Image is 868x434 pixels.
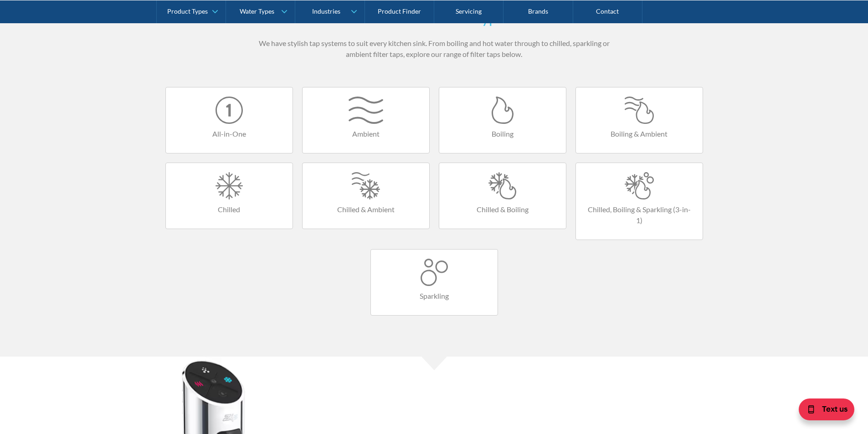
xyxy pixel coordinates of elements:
[575,163,703,240] a: Chilled, Boiling & Sparkling (3-in-1)
[312,204,420,215] h4: Chilled & Ambient
[585,204,693,226] h4: Chilled, Boiling & Sparkling (3-in-1)
[302,163,430,229] a: Chilled & Ambient
[167,7,208,15] div: Product Types
[302,87,430,153] a: Ambient
[175,128,283,139] h4: All-in-One
[575,87,703,153] a: Boiling & Ambient
[312,128,420,139] h4: Ambient
[448,204,557,215] h4: Chilled & Boiling
[312,7,340,15] div: Industries
[165,163,293,229] a: Chilled
[439,163,566,229] a: Chilled & Boiling
[240,7,274,15] div: Water Types
[439,87,566,153] a: Boiling
[175,204,283,215] h4: Chilled
[380,291,488,301] h4: Sparkling
[585,128,693,139] h4: Boiling & Ambient
[257,38,612,60] p: We have stylish tap systems to suit every kitchen sink. From boiling and hot water through to chi...
[370,249,498,316] a: Sparkling
[777,388,868,434] iframe: podium webchat widget bubble
[165,87,293,153] a: All-in-One
[448,128,557,139] h4: Boiling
